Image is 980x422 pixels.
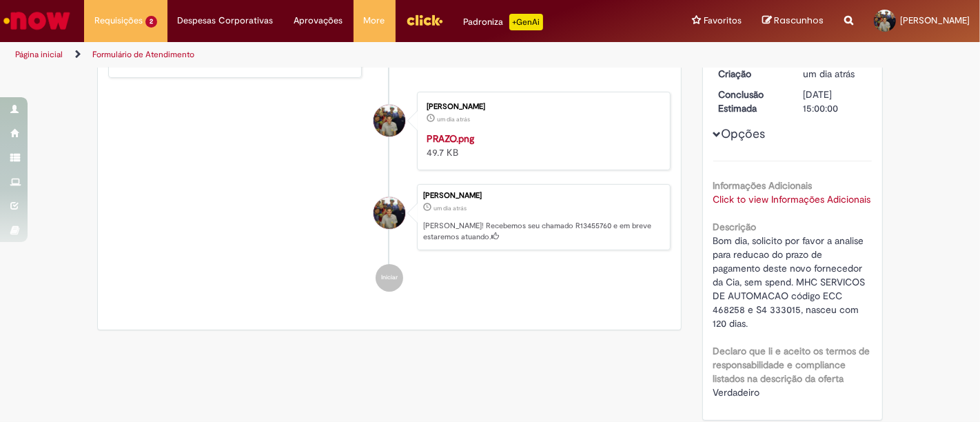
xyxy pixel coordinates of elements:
[178,14,274,28] span: Despesas Corporativas
[713,221,757,233] b: Descrição
[145,16,157,28] span: 2
[803,68,855,80] time: 28/08/2025 08:33:26
[364,14,385,28] span: More
[713,234,868,330] span: Bom dia, solicito por favor a analise para reducao do prazo de pagamento deste novo fornecedor da...
[374,105,405,137] div: Lucas Xavier De Oliveira
[713,345,870,385] b: Declaro que li e aceito os termos de responsabilidade e compliance listados na descrição da oferta
[708,88,793,115] dt: Conclusão Estimada
[509,14,543,30] p: +GenAi
[374,197,405,229] div: Lucas Xavier De Oliveira
[464,14,543,30] div: Padroniza
[803,88,867,115] div: [DATE] 15:00:00
[704,14,742,28] span: Favoritos
[433,204,467,212] span: um dia atrás
[15,49,63,60] a: Página inicial
[433,204,467,212] time: 28/08/2025 08:33:26
[94,14,143,28] span: Requisições
[423,192,663,200] div: [PERSON_NAME]
[427,132,474,145] a: PRAZO.png
[423,221,663,242] p: [PERSON_NAME]! Recebemos seu chamado R13455760 e em breve estaremos atuando.
[713,179,813,192] b: Informações Adicionais
[92,49,194,60] a: Formulário de Atendimento
[427,132,656,159] div: 49.7 KB
[10,42,643,68] ul: Trilhas de página
[1,7,72,34] img: ServiceNow
[762,14,824,28] a: Rascunhos
[713,193,871,205] a: Click to view Informações Adicionais
[803,68,855,80] span: um dia atrás
[803,67,867,81] div: 28/08/2025 08:33:26
[294,14,343,28] span: Aprovações
[437,115,470,123] time: 28/08/2025 08:33:02
[708,67,793,81] dt: Criação
[900,14,970,26] span: [PERSON_NAME]
[427,103,656,111] div: [PERSON_NAME]
[108,184,671,250] li: Lucas Xavier De Oliveira
[774,14,824,27] span: Rascunhos
[713,386,760,399] span: Verdadeiro
[437,115,470,123] span: um dia atrás
[406,10,443,30] img: click_logo_yellow_360x200.png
